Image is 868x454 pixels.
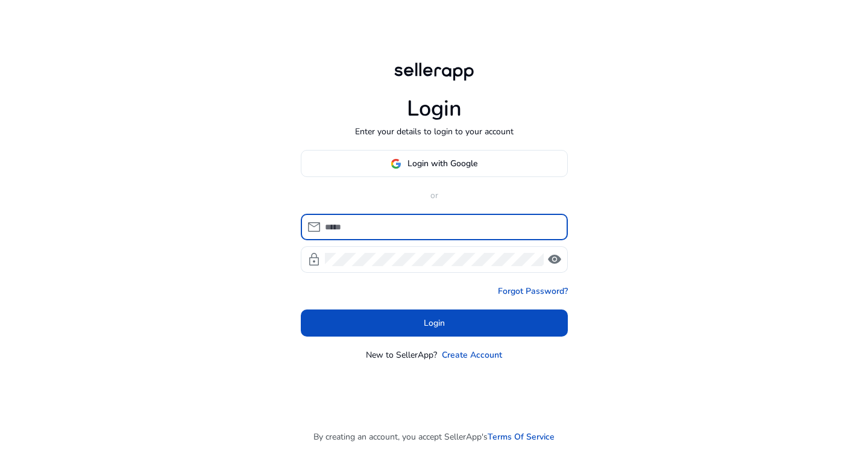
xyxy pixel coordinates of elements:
[355,125,514,138] p: Enter your details to login to your account
[391,158,401,169] img: google-logo.svg
[442,349,502,361] a: Create Account
[488,431,555,443] a: Terms Of Service
[366,349,437,361] p: New to SellerApp?
[307,220,321,234] span: mail
[301,189,568,202] p: or
[301,309,568,337] button: Login
[547,252,562,267] span: visibility
[301,150,568,177] button: Login with Google
[498,285,568,297] a: Forgot Password?
[307,252,321,267] span: lock
[407,96,462,122] h1: Login
[407,157,477,170] span: Login with Google
[424,317,445,329] span: Login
